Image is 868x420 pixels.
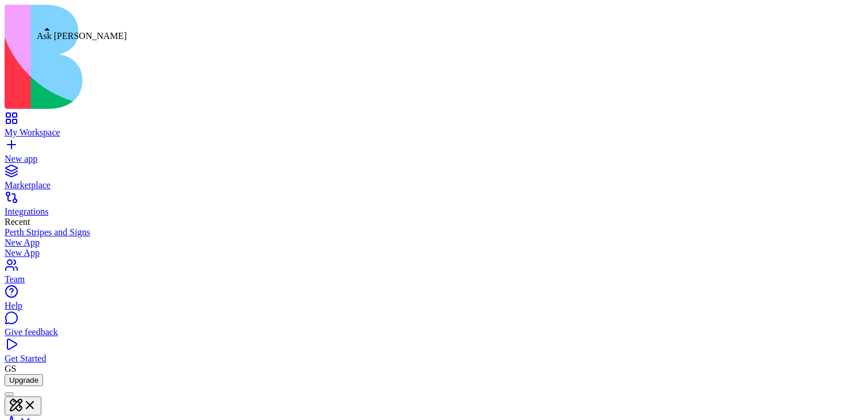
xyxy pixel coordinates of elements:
a: Integrations [5,196,863,217]
a: My Workspace [5,117,863,138]
p: In Progress [28,18,72,30]
a: New app [5,143,863,164]
span: Recent [5,217,30,227]
a: Perth Stripes and Signs [5,227,863,238]
a: New App [5,238,863,248]
div: Team [5,274,863,285]
div: Get Started [5,353,863,364]
button: Upgrade [5,374,43,386]
div: Give feedback [5,327,863,337]
div: Ask [PERSON_NAME] [37,31,127,41]
div: My Workspace [5,127,863,138]
img: logo [5,5,466,109]
a: Give feedback [5,317,863,337]
a: Get Started [5,343,863,364]
div: Help [5,301,863,311]
a: Upgrade [5,375,43,384]
div: New app [5,154,863,164]
p: 1 [28,32,72,50]
div: Marketplace [5,180,863,190]
div: Integrations [5,207,863,217]
a: New App [5,248,863,258]
a: Marketplace [5,170,863,190]
a: Team [5,264,863,285]
a: Help [5,290,863,311]
span: GS [5,364,16,374]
